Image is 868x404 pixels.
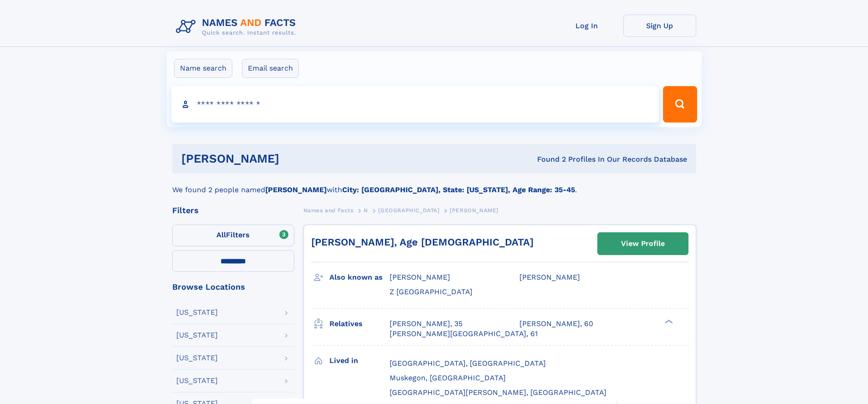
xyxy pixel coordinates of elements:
div: View Profile [621,233,665,254]
label: Name search [174,59,232,78]
h1: [PERSON_NAME] [181,153,408,164]
span: [GEOGRAPHIC_DATA] [378,207,439,214]
a: [PERSON_NAME], Age [DEMOGRAPHIC_DATA] [311,236,534,248]
span: All [216,230,226,239]
div: [US_STATE] [176,354,218,362]
span: [PERSON_NAME] [390,273,450,281]
b: [PERSON_NAME] [265,185,327,194]
img: Logo Names and Facts [172,15,303,39]
div: [US_STATE] [176,332,218,339]
span: N [364,207,368,214]
div: Filters [172,206,294,215]
h3: Also known as [329,270,390,285]
a: [PERSON_NAME], 35 [390,319,462,329]
div: We found 2 people named with . [172,174,696,195]
a: View Profile [598,233,688,255]
div: Found 2 Profiles In Our Records Database [408,154,687,164]
span: [PERSON_NAME] [450,207,498,214]
div: Browse Locations [172,283,294,291]
span: Muskegon, [GEOGRAPHIC_DATA] [390,373,506,382]
label: Email search [242,59,299,78]
input: search input [171,86,659,123]
a: N [364,205,368,216]
div: ❯ [663,318,673,324]
h3: Relatives [329,316,390,332]
div: [US_STATE] [176,309,218,316]
a: Names and Facts [303,205,354,216]
span: [PERSON_NAME] [519,273,580,281]
span: [GEOGRAPHIC_DATA][PERSON_NAME], [GEOGRAPHIC_DATA] [390,388,606,397]
label: Filters [172,225,294,246]
a: [PERSON_NAME], 60 [519,319,593,329]
b: City: [GEOGRAPHIC_DATA], State: [US_STATE], Age Range: 35-45 [342,185,575,194]
div: [US_STATE] [176,377,218,384]
span: [GEOGRAPHIC_DATA], [GEOGRAPHIC_DATA] [390,359,546,368]
a: Sign Up [623,15,696,37]
a: Log In [550,15,623,37]
button: Search Button [663,86,697,123]
h3: Lived in [329,353,390,368]
a: [PERSON_NAME][GEOGRAPHIC_DATA], 61 [390,329,538,339]
a: [GEOGRAPHIC_DATA] [378,205,439,216]
span: Z [GEOGRAPHIC_DATA] [390,287,473,296]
